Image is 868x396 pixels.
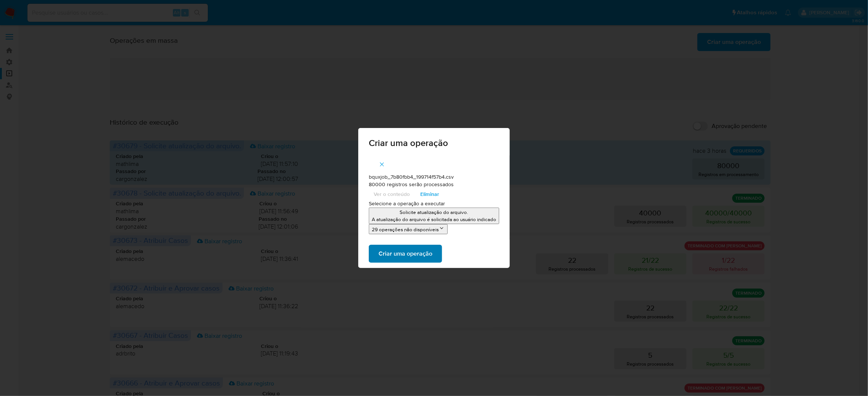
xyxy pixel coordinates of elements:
[369,181,499,188] p: 80000 registros serão processados
[379,245,432,262] span: Criar uma operação
[372,216,496,223] p: A atualização do arquivo é solicitada ao usuário indicado
[415,188,445,200] button: Eliminar
[369,173,499,181] p: bquxjob_7b80fbb4_199714f57b4.csv
[372,209,496,216] p: Solicite atualização do arquivo.
[369,245,442,263] button: Criar uma operação
[369,224,448,234] button: 29 operações não disponíveis
[369,208,499,224] button: Solicite atualização do arquivo.A atualização do arquivo é solicitada ao usuário indicado
[369,139,499,148] span: Criar uma operação
[421,189,439,199] span: Eliminar
[369,200,499,208] p: Selecione a operação a executar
